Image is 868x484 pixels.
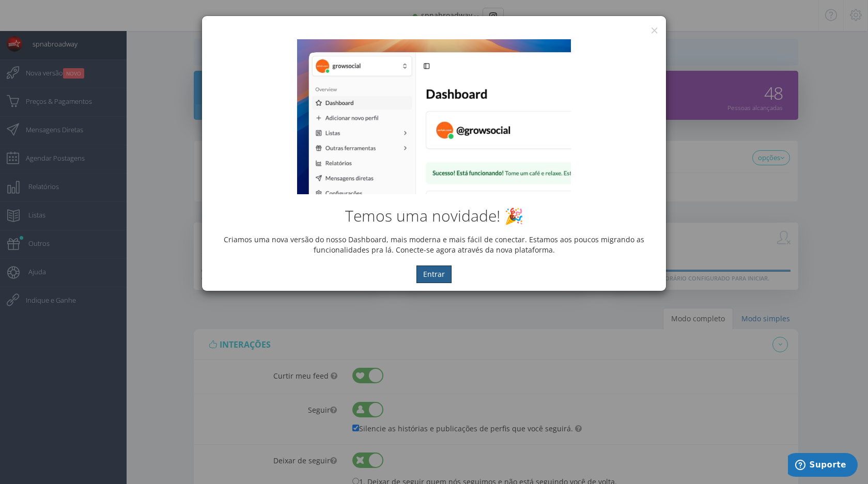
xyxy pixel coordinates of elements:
img: New Dashboard [297,39,571,194]
p: Criamos uma nova versão do nosso Dashboard, mais moderna e mais fácil de conectar. Estamos aos po... [210,235,658,255]
button: × [650,23,658,37]
button: Entrar [416,266,452,283]
h2: Temos uma novidade! 🎉 [210,207,658,224]
iframe: Abre um widget para que você possa encontrar mais informações [788,453,858,479]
